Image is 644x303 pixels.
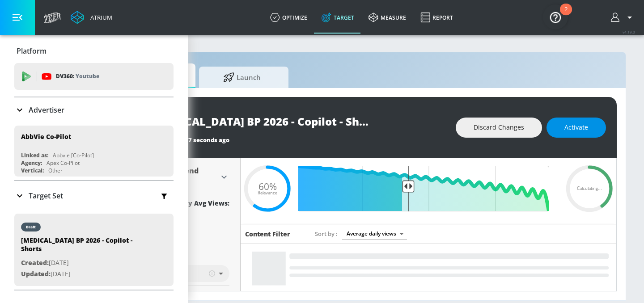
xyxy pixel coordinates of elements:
a: optimize [263,1,314,34]
p: Platform [17,46,47,56]
a: Atrium [71,11,112,24]
div: DV360: Youtube [14,63,174,90]
div: Platform [14,38,174,63]
p: [DATE] [21,257,146,269]
button: Discard Changes [456,118,542,138]
span: v 4.19.0 [623,29,635,34]
h6: Content Filter [245,230,290,238]
p: [DATE] [21,269,146,280]
p: Target Set [29,191,63,201]
div: AbbVie Co-PilotLinked as:Abbvie [Co-Pilot]Agency:Apex Co-PilotVertical:Other [14,126,174,177]
div: Linked as: [21,151,48,159]
div: Advertiser [14,97,174,122]
div: Atrium [87,13,112,21]
p: DV360: [56,72,99,81]
span: Discard Changes [474,122,524,133]
div: Other [48,167,63,174]
span: Relevance [258,191,277,195]
div: 0 [175,209,229,219]
a: measure [361,1,413,34]
div: Last Updated: [151,136,447,144]
span: Activate [564,122,588,133]
div: [MEDICAL_DATA] BP 2026 - Copilot - Shorts [21,236,146,257]
div: Vertical: [21,167,44,174]
span: Created: [21,258,49,267]
a: Target [314,1,361,34]
a: Report [413,1,460,34]
span: Sort by [315,230,338,238]
p: Advertiser [29,105,64,115]
div: draft[MEDICAL_DATA] BP 2026 - Copilot - ShortsCreated:[DATE]Updated:[DATE] [14,214,174,286]
div: Abbvie [Co-Pilot] [53,151,94,159]
span: Updated: [21,269,51,278]
span: 7 seconds ago [188,136,229,144]
span: Calculating... [577,186,602,191]
div: Apex Co-Pilot [47,159,80,167]
div: 2 [564,9,568,21]
div: Average daily views [342,227,407,240]
button: Activate [547,118,606,138]
div: Daily Avg Views: [175,199,229,207]
p: Youtube [76,72,99,81]
input: Final Threshold [303,166,554,211]
span: Launch [208,67,276,88]
button: Open Resource Center, 2 new notifications [543,4,568,29]
span: 60% [258,181,277,191]
div: AbbVie Co-Pilot [21,132,71,141]
div: draft [26,225,36,229]
div: Target Set [14,181,174,210]
div: Agency: [21,159,42,167]
span: Includes videos up to 60 seconds, some of which may not be categorized as Shorts. [209,269,215,278]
